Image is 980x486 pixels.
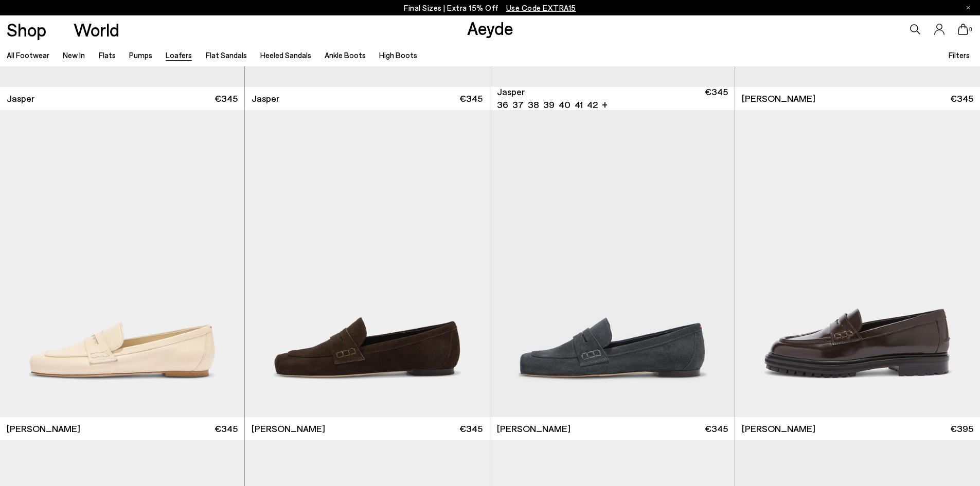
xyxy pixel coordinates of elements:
a: All Footwear [7,50,49,60]
a: Ankle Boots [325,50,366,60]
p: Final Sizes | Extra 15% Off [404,2,576,14]
ul: variant [497,98,595,111]
span: [PERSON_NAME] [252,422,325,435]
li: 40 [559,98,571,111]
li: 39 [543,98,555,111]
a: Heeled Sandals [260,50,311,60]
a: 0 [958,24,968,35]
span: €345 [459,92,483,105]
span: €345 [215,92,238,105]
span: [PERSON_NAME] [742,92,815,105]
a: World [74,21,119,39]
span: €395 [950,422,973,435]
a: Jasper 36 37 38 39 40 41 42 + €345 [490,87,735,110]
a: Flats [99,50,116,60]
span: Jasper [7,92,34,105]
span: [PERSON_NAME] [742,422,815,435]
span: [PERSON_NAME] [7,422,80,435]
span: Jasper [252,92,279,105]
a: Aeyde [467,17,513,39]
span: Filters [949,50,970,60]
span: 0 [968,27,973,32]
img: Lana Suede Loafers [490,110,735,417]
li: + [602,97,608,111]
a: Shop [7,21,46,39]
a: New In [63,50,85,60]
a: [PERSON_NAME] €395 [735,417,980,440]
a: [PERSON_NAME] €345 [245,417,489,440]
span: Navigate to /collections/ss25-final-sizes [506,3,576,12]
span: Jasper [497,85,525,98]
span: €345 [705,85,728,111]
span: €345 [950,92,973,105]
span: €345 [705,422,728,435]
li: 36 [497,98,508,111]
a: Loafers [166,50,192,60]
a: [PERSON_NAME] €345 [735,87,980,110]
li: 42 [587,98,598,111]
img: Lana Suede Loafers [245,110,489,417]
span: €345 [215,422,238,435]
a: Flat Sandals [206,50,247,60]
span: [PERSON_NAME] [497,422,571,435]
a: Jasper €345 [245,87,489,110]
li: 38 [528,98,539,111]
li: 41 [575,98,583,111]
a: Pumps [129,50,152,60]
a: High Boots [379,50,417,60]
li: 37 [512,98,524,111]
a: [PERSON_NAME] €345 [490,417,735,440]
img: Leon Loafers [735,110,980,417]
span: €345 [459,422,483,435]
